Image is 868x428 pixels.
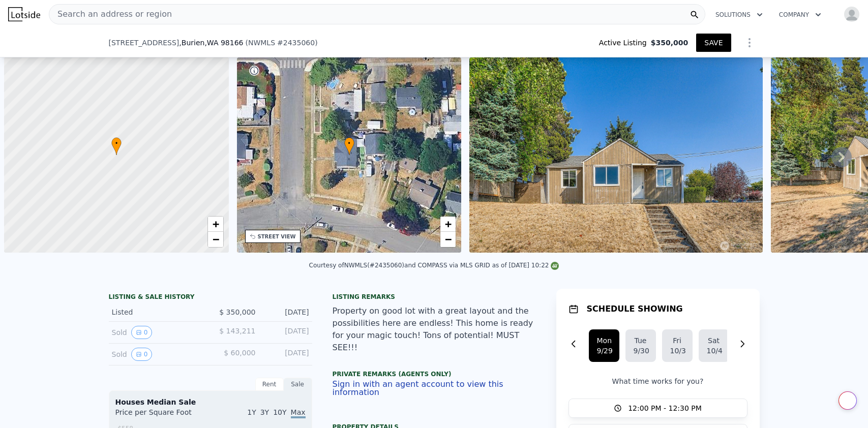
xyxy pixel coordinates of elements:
div: Listed [112,307,202,317]
div: Sold [112,326,202,339]
span: 12:00 PM - 12:30 PM [628,403,702,413]
div: LISTING & SALE HISTORY [109,293,312,303]
div: Houses Median Sale [115,397,306,407]
div: [DATE] [264,307,309,317]
span: Search an address or region [49,8,172,20]
span: + [212,218,219,230]
span: 10Y [273,408,286,416]
span: $ 143,211 [219,327,255,335]
img: Sale: 169766944 Parcel: 97939528 [469,57,762,253]
div: 9/29 [597,346,611,356]
button: Fri10/3 [662,329,693,362]
div: [DATE] [264,326,309,339]
span: $350,000 [651,38,689,48]
button: Mon9/29 [589,329,619,362]
p: What time works for you? [568,376,747,386]
a: Zoom out [208,232,223,247]
button: Company [771,6,829,24]
a: Zoom in [440,217,456,232]
div: • [344,137,354,155]
span: $ 350,000 [219,308,255,316]
span: Max [291,408,306,418]
span: , WA 98166 [204,39,243,47]
button: SAVE [696,34,731,52]
span: # 2435060 [277,39,315,47]
h1: SCHEDULE SHOWING [587,303,683,315]
span: − [212,233,219,246]
img: NWMLS Logo [551,262,559,270]
span: • [344,139,354,148]
img: avatar [844,6,860,22]
div: 10/4 [707,346,721,356]
div: ( ) [246,38,318,48]
div: Private Remarks (Agents Only) [333,370,536,380]
button: View historical data [131,348,153,361]
div: STREET VIEW [258,233,296,240]
button: 12:00 PM - 12:30 PM [568,399,747,418]
div: 10/3 [670,346,684,356]
span: − [445,233,452,246]
span: NWMLS [248,39,275,47]
button: Tue9/30 [625,329,656,362]
div: [DATE] [264,348,309,361]
div: Property on good lot with a great layout and the possibilities here are endless! This home is rea... [333,305,536,354]
div: Sat [707,335,721,346]
div: 9/30 [634,346,648,356]
div: Fri [670,335,684,346]
div: Sale [284,378,312,391]
button: Sign in with an agent account to view this information [333,380,536,396]
button: Solutions [707,6,771,24]
span: [STREET_ADDRESS] [109,38,179,48]
div: Price per Square Foot [115,407,211,423]
div: • [111,137,122,155]
button: Sat10/4 [699,329,729,362]
a: Zoom in [208,217,223,232]
span: 1Y [247,408,256,416]
div: Mon [597,335,611,346]
img: Lotside [8,7,40,21]
div: Courtesy of NWMLS (#2435060) and COMPASS via MLS GRID as of [DATE] 10:22 [309,262,559,269]
a: Zoom out [440,232,456,247]
span: • [111,139,122,148]
span: , Burien [179,38,243,48]
div: Listing remarks [333,293,536,301]
span: 3Y [260,408,269,416]
span: + [445,218,452,230]
div: Sold [112,348,202,361]
div: Tue [634,335,648,346]
button: Show Options [739,33,760,53]
span: Active Listing [599,38,651,48]
button: View historical data [131,326,153,339]
span: $ 60,000 [224,349,255,357]
div: Rent [255,378,284,391]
